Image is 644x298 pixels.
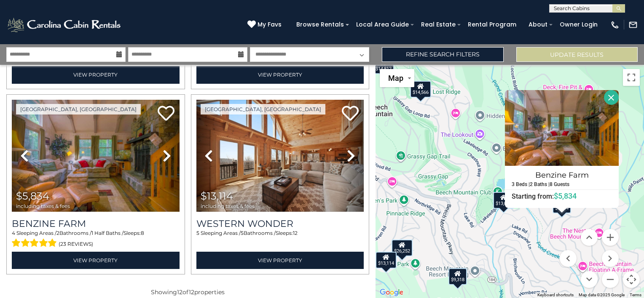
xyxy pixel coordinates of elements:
button: Keyboard shortcuts [537,292,574,298]
span: 12 [177,288,182,296]
button: Zoom in [602,229,619,246]
a: Benzine Farm [12,218,180,229]
div: $13,011 [493,192,514,209]
span: $5,834 [16,190,49,202]
div: $9,318 [448,268,467,285]
span: Map data ©2025 Google [579,293,625,297]
div: $14,812 [373,57,394,74]
a: Rental Program [464,18,521,31]
a: Real Estate [417,18,460,31]
button: Close [604,90,619,105]
button: Toggle fullscreen view [623,69,640,86]
img: Google [378,287,405,298]
a: Local Area Guide [352,18,413,31]
div: Sleeping Areas / Bathrooms / Sleeps: [12,229,180,250]
a: View Property [196,66,364,83]
button: Update Results [516,47,638,62]
a: View Property [12,66,180,83]
div: $13,114 [376,252,397,269]
span: 8 [141,230,144,236]
a: Add to favorites [342,105,359,123]
div: $26,252 [392,239,413,256]
a: About [524,18,552,31]
span: $13,114 [201,190,233,202]
a: [GEOGRAPHIC_DATA], [GEOGRAPHIC_DATA] [16,104,141,114]
span: including taxes & fees [16,203,70,209]
span: 12 [293,230,298,236]
span: $5,834 [554,192,577,200]
a: Owner Login [555,18,602,31]
a: View Property [12,252,180,269]
span: 2 [56,230,59,236]
a: Terms (opens in new tab) [630,293,641,297]
a: View Property [196,252,364,269]
span: 12 [189,288,194,296]
h5: 2 Baths | [530,182,550,187]
h4: Benzine Farm [505,168,618,182]
h5: 8 Guests [550,182,569,187]
h6: Starting from: [505,192,618,200]
button: Move down [581,271,598,288]
div: Sleeping Areas / Bathrooms / Sleeps: [196,229,364,250]
img: phone-regular-white.png [610,20,620,29]
span: Map [388,74,403,82]
img: mail-regular-white.png [628,20,638,29]
button: Change map style [380,69,414,87]
button: Move up [581,229,598,246]
img: Benzine Farm [505,90,619,166]
button: Map camera controls [623,271,640,288]
a: Western Wonder [196,218,364,229]
img: thumbnail_168479770.jpeg [196,100,364,212]
img: thumbnail_163264469.jpeg [12,100,180,212]
a: Add to favorites [158,105,174,123]
span: (23 reviews) [59,239,93,250]
img: White-1-2.png [6,16,123,33]
a: My Favs [247,20,284,29]
span: My Favs [258,20,282,29]
button: Move right [602,250,619,267]
div: $14,566 [410,81,431,98]
span: including taxes & fees [201,203,255,209]
a: Open this area in Google Maps (opens a new window) [378,287,405,298]
h5: 3 Beds | [512,182,530,187]
a: Browse Rentals [292,18,348,31]
span: 5 [241,230,244,236]
a: Refine Search Filters [382,47,503,62]
p: Showing of properties [6,288,369,296]
button: Move left [560,250,577,267]
a: [GEOGRAPHIC_DATA], [GEOGRAPHIC_DATA] [201,104,325,114]
button: Zoom out [602,271,619,288]
span: 1 Half Baths / [91,230,123,236]
a: Benzine Farm 3 Beds | 2 Baths | 8 Guests Starting from:$5,834 [505,166,619,201]
span: 5 [196,230,199,236]
span: 4 [12,230,15,236]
